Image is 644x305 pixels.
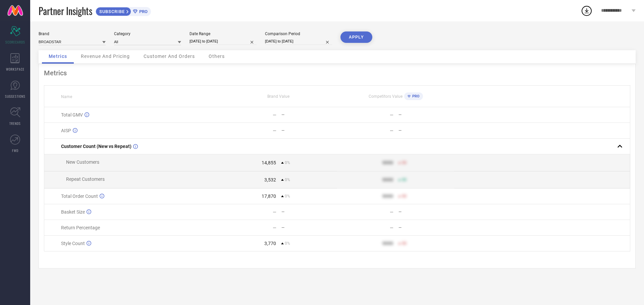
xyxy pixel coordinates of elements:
[61,94,72,99] span: Name
[96,5,151,16] a: SUBSCRIBEPRO
[264,241,276,246] div: 3,770
[281,225,337,230] div: —
[390,225,393,230] div: —
[61,241,85,246] span: Style Count
[398,225,454,230] div: —
[144,54,195,59] span: Customer And Orders
[369,94,402,99] span: Competitors Value
[390,209,393,215] div: —
[285,241,290,246] span: 0%
[402,194,407,199] span: 50
[273,128,276,133] div: —
[6,67,24,72] span: WORKSPACE
[61,128,71,133] span: AISP
[285,160,290,165] span: 0%
[382,160,393,165] div: 9999
[5,94,25,99] span: SUGGESTIONS
[265,38,332,45] input: Select comparison period
[273,209,276,215] div: —
[340,31,372,43] button: APPLY
[39,4,92,18] span: Partner Insights
[61,194,98,199] span: Total Order Count
[96,9,126,14] span: SUBSCRIBE
[382,177,393,182] div: 9999
[66,176,105,182] span: Repeat Customers
[61,112,83,118] span: Total GMV
[66,159,99,165] span: New Customers
[285,177,290,182] span: 0%
[44,69,630,77] div: Metrics
[114,31,181,36] div: Category
[411,94,420,98] span: PRO
[39,31,106,36] div: Brand
[265,31,332,36] div: Comparison Period
[285,194,290,199] span: 0%
[382,194,393,199] div: 9999
[61,144,131,149] span: Customer Count (New vs Repeat)
[5,40,25,45] span: SCORECARDS
[61,209,85,215] span: Basket Size
[581,5,593,17] div: Open download list
[190,38,257,45] input: Select date range
[398,128,454,133] div: —
[262,160,276,165] div: 14,855
[273,112,276,118] div: —
[281,112,337,117] div: —
[402,241,407,246] span: 50
[390,112,393,118] div: —
[281,128,337,133] div: —
[81,54,130,59] span: Revenue And Pricing
[402,160,407,165] span: 50
[209,54,225,59] span: Others
[267,94,289,99] span: Brand Value
[262,194,276,199] div: 17,870
[382,241,393,246] div: 9999
[190,31,257,36] div: Date Range
[281,210,337,214] div: —
[402,177,407,182] span: 50
[49,54,67,59] span: Metrics
[9,121,21,126] span: TRENDS
[390,128,393,133] div: —
[398,210,454,214] div: —
[138,9,148,14] span: PRO
[273,225,276,230] div: —
[12,148,18,153] span: FWD
[61,225,100,230] span: Return Percentage
[398,112,454,117] div: —
[264,177,276,182] div: 3,532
